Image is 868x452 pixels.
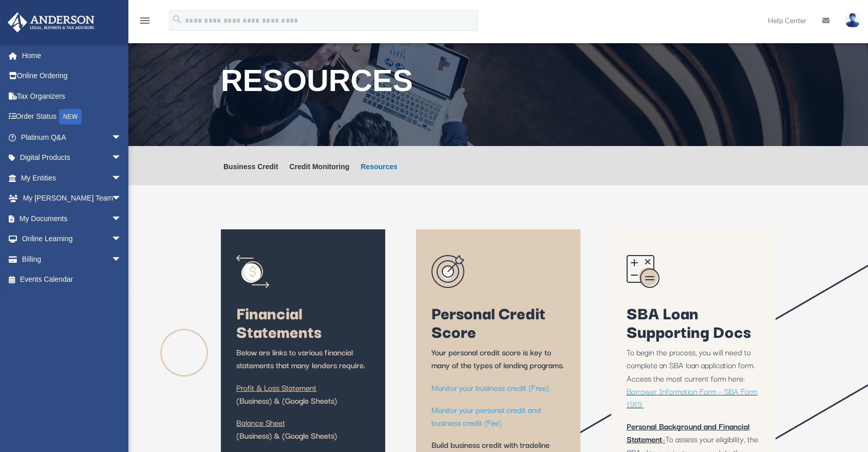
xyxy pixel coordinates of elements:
a: Monitor your business credit (Free) [431,381,549,399]
span: arrow_drop_down [111,168,132,189]
span: Borrower Information Form – SBA Form 1919 [627,385,758,410]
a: Online Learningarrow_drop_down [7,229,137,249]
a: Tax Organizers [7,86,137,106]
span: To begin the process, you will need to complete an SBA loan application form. Access the most cur... [627,346,755,384]
span: arrow_drop_down [111,249,132,270]
span: arrow_drop_down [111,229,132,250]
i: search [172,14,183,25]
a: Monitor your personal credit and business credit (Fee) [431,403,541,433]
span: arrow_drop_down [111,188,132,209]
a: Business Credit [223,163,278,185]
a: My Entitiesarrow_drop_down [7,168,137,188]
a: Digital Productsarrow_drop_down [7,148,137,168]
a: Balance Sheet [236,416,285,433]
b: Personal Background and Financial Statement [627,420,750,445]
a: My Documentsarrow_drop_down [7,208,137,229]
a: Home [7,45,137,66]
a: Resources [361,163,398,185]
span: arrow_drop_down [111,208,132,229]
a: My [PERSON_NAME] Teamarrow_drop_down [7,188,137,209]
p: (Business) & (Google Sheets) [236,416,370,451]
span: Personal Credit Score [431,300,545,343]
span: – [662,432,666,445]
a: Order StatusNEW [7,106,137,128]
h1: RESOURCES [221,66,776,101]
span: SBA Loan Supporting Docs [627,300,751,343]
span: arrow_drop_down [111,148,132,169]
a: menu [139,18,151,27]
div: NEW [59,109,82,124]
img: User Pic [845,13,860,28]
img: Anderson Advisors Platinum Portal [5,12,98,32]
p: Below are links to various financial statements that many lenders require. [236,346,370,381]
a: Events Calendar [7,269,137,290]
a: Online Ordering [7,66,137,86]
a: Credit Monitoring [290,163,350,185]
p: Your personal credit score is key to many of the types of lending programs. [431,346,565,381]
a: Platinum Q&Aarrow_drop_down [7,127,137,148]
span: Financial Statements [236,300,322,343]
i: menu [139,14,151,27]
p: (Business) & (Google Sheets) [236,381,370,416]
span: arrow_drop_down [111,127,132,148]
a: Borrower Information Form – SBA Form 1919 [627,385,758,415]
a: Billingarrow_drop_down [7,249,137,269]
a: Profit & Loss Statement [236,381,316,399]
